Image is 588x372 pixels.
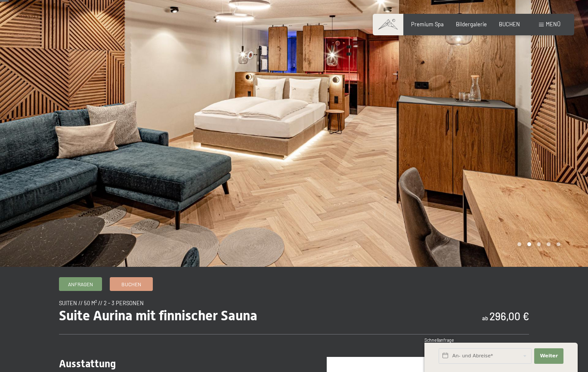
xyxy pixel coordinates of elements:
a: Buchen [110,278,152,291]
a: Bildergalerie [456,21,487,28]
span: Anfragen [68,281,93,288]
span: Weiter [540,353,558,359]
span: Suiten // 50 m² // 2 - 3 Personen [59,300,144,306]
span: Menü [546,21,560,28]
b: 296,00 € [489,310,529,322]
button: Weiter [534,348,563,364]
a: Premium Spa [411,21,444,28]
span: Suite Aurina mit finnischer Sauna [59,307,257,324]
span: Ausstattung [59,358,116,370]
span: Buchen [121,281,141,288]
span: Schnellanfrage [424,338,454,343]
a: Anfragen [59,278,102,291]
span: ab [482,315,488,322]
a: BUCHEN [499,21,520,28]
